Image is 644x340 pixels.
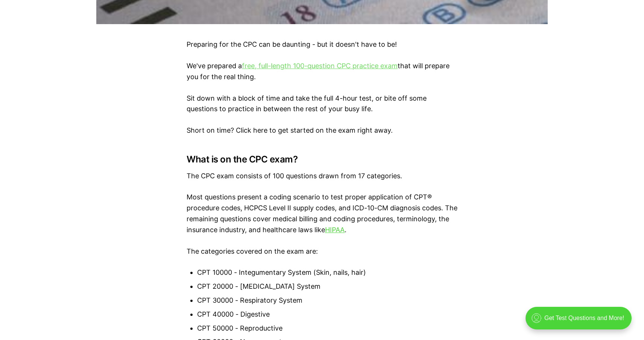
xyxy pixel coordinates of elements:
a: HIPAA [325,226,345,234]
li: CPT 40000 - Digestive [197,309,457,320]
li: CPT 10000 - Integumentary System (Skin, nails, hair) [197,267,457,278]
p: Most questions present a coding scenario to test proper application of CPT® procedure codes, HCPC... [187,192,457,235]
p: The categories covered on the exam are: [187,246,457,257]
p: Short on time? Click here to get started on the exam right away. [187,125,457,136]
li: CPT 50000 - Reproductive [197,323,457,334]
p: We've prepared a that will prepare you for the real thing. [187,61,457,83]
h3: What is on the CPC exam? [187,154,457,165]
a: free, full-length 100-question CPC practice exam [242,62,398,70]
li: CPT 20000 - [MEDICAL_DATA] System [197,281,457,292]
p: Preparing for the CPC can be daunting - but it doesn't have to be! [187,39,457,50]
li: CPT 30000 - Respiratory System [197,295,457,306]
iframe: portal-trigger [519,303,644,340]
p: Sit down with a block of time and take the full 4-hour test, or bite off some questions to practi... [187,93,457,115]
p: The CPC exam consists of 100 questions drawn from 17 categories. [187,171,457,182]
